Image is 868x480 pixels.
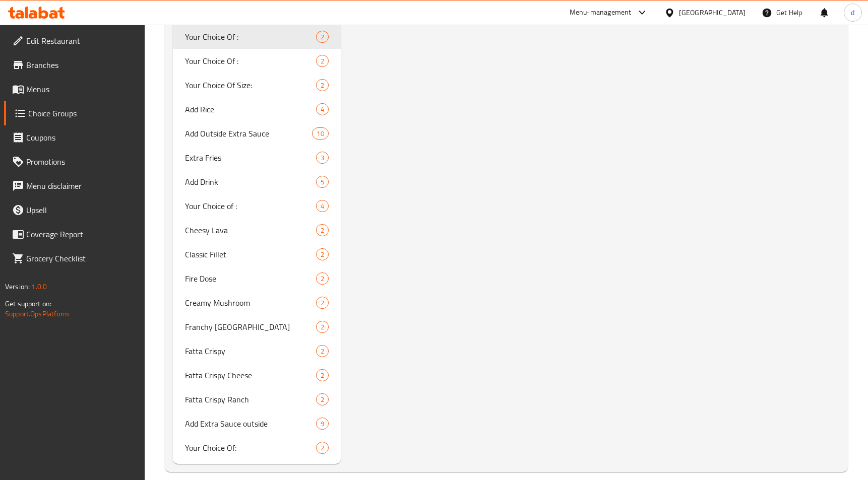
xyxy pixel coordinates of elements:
span: Edit Restaurant [26,35,137,47]
span: 3 [317,153,328,163]
div: Add Drink5 [173,170,341,194]
div: Choices [316,176,329,188]
span: Fatta Crispy [185,345,316,357]
span: 2 [317,371,328,380]
a: Promotions [4,150,145,174]
span: Coupons [26,131,137,144]
div: Choices [316,393,329,405]
span: 2 [317,322,328,332]
div: Your Choice Of:2 [173,436,341,460]
div: Fatta Crispy Cheese2 [173,363,341,387]
span: Extra Fries [185,152,316,164]
span: 2 [317,443,328,453]
span: 2 [317,81,328,90]
span: Fatta Crispy Ranch [185,393,316,405]
span: Fire Dose [185,272,316,285]
div: Your Choice Of Size:2 [173,73,341,97]
div: Your Choice Of :2 [173,25,341,49]
span: Your Choice of : [185,200,316,212]
span: Add Outside Extra Sauce [185,127,312,140]
a: Menu disclaimer [4,174,145,198]
span: Promotions [26,156,137,168]
span: 9 [317,419,328,429]
span: Menu disclaimer [26,180,137,192]
div: Choices [316,418,329,430]
span: Version: [5,280,30,293]
a: Choice Groups [4,101,145,125]
span: Classic Fillet [185,248,316,260]
span: Grocery Checklist [26,252,137,264]
div: Choices [316,31,329,43]
span: 2 [317,395,328,404]
span: 2 [317,298,328,308]
span: d [851,7,854,18]
a: Grocery Checklist [4,246,145,270]
div: Creamy Mushroom2 [173,291,341,315]
div: Choices [316,152,329,164]
div: Add Extra Sauce outside9 [173,412,341,436]
span: Branches [26,59,137,71]
div: Add Rice4 [173,97,341,121]
span: 2 [317,32,328,42]
div: Fire Dose2 [173,266,341,291]
span: Franchy [GEOGRAPHIC_DATA] [185,321,316,333]
span: Add Extra Sauce outside [185,418,316,430]
div: Your Choice Of :2 [173,49,341,73]
span: Add Drink [185,176,316,188]
div: Cheesy Lava2 [173,218,341,242]
span: Your Choice Of Size: [185,79,316,91]
div: Choices [316,442,329,454]
div: Choices [316,345,329,357]
div: Choices [316,248,329,260]
span: 2 [317,56,328,66]
div: Choices [316,55,329,67]
span: Choice Groups [28,107,137,119]
div: Choices [316,321,329,333]
span: 4 [317,105,328,114]
div: Your Choice of :4 [173,194,341,218]
span: Add Rice [185,103,316,115]
div: Extra Fries3 [173,146,341,170]
a: Coupons [4,125,145,150]
span: Your Choice Of : [185,55,316,67]
span: 4 [317,201,328,211]
span: Menus [26,83,137,95]
span: Fatta Crispy Cheese [185,369,316,381]
span: 1.0.0 [31,280,47,293]
div: Choices [316,224,329,236]
div: Menu-management [570,7,632,19]
a: Support.OpsPlatform [5,307,69,320]
a: Upsell [4,198,145,222]
span: Creamy Mushroom [185,297,316,309]
a: Coverage Report [4,222,145,246]
span: 2 [317,347,328,356]
span: 10 [313,129,328,139]
span: Get support on: [5,297,51,310]
div: Franchy [GEOGRAPHIC_DATA]2 [173,315,341,339]
div: [GEOGRAPHIC_DATA] [679,7,746,18]
span: 2 [317,274,328,284]
div: Choices [312,127,328,140]
span: Your Choice Of : [185,31,316,43]
span: Cheesy Lava [185,224,316,236]
a: Menus [4,77,145,101]
a: Edit Restaurant [4,29,145,53]
span: Your Choice Of: [185,442,316,454]
a: Branches [4,53,145,77]
span: 2 [317,250,328,259]
div: Choices [316,200,329,212]
div: Fatta Crispy2 [173,339,341,363]
div: Classic Fillet2 [173,242,341,266]
span: Coverage Report [26,228,137,240]
div: Choices [316,79,329,91]
div: Choices [316,272,329,285]
span: 2 [317,226,328,235]
div: Fatta Crispy Ranch2 [173,387,341,412]
div: Choices [316,369,329,381]
span: Upsell [26,204,137,216]
span: 5 [317,177,328,187]
div: Add Outside Extra Sauce10 [173,121,341,146]
div: Choices [316,297,329,309]
div: Choices [316,103,329,115]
